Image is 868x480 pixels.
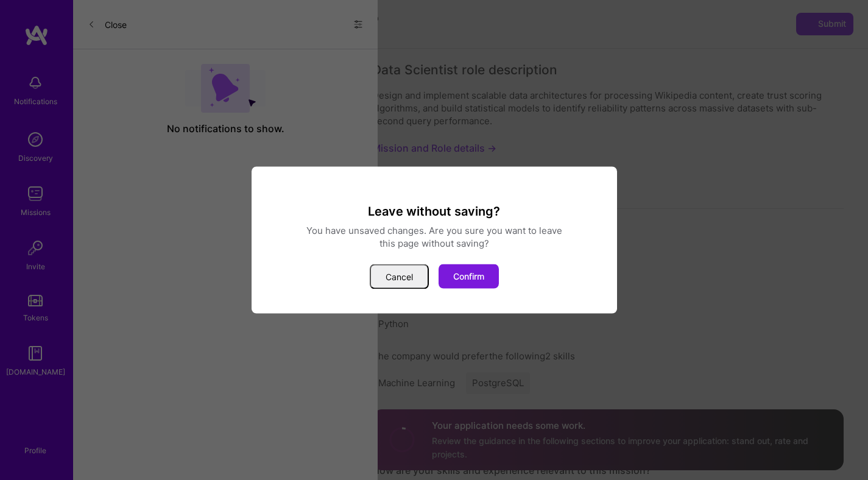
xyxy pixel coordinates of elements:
h3: Leave without saving? [266,203,602,219]
div: You have unsaved changes. Are you sure you want to leave [266,224,602,237]
button: Cancel [370,264,429,289]
button: Confirm [439,264,499,289]
div: this page without saving? [266,237,602,250]
div: modal [252,167,617,314]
